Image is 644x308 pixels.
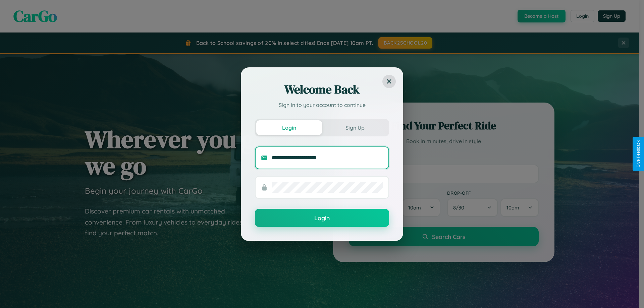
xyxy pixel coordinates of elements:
[255,209,389,227] button: Login
[322,120,388,135] button: Sign Up
[255,101,389,109] p: Sign in to your account to continue
[255,81,389,98] h2: Welcome Back
[636,140,641,168] div: Give Feedback
[256,120,322,135] button: Login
